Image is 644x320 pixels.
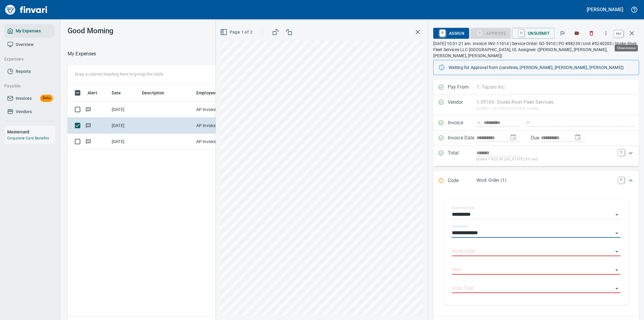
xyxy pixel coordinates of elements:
[452,206,474,210] label: Expense Type
[5,38,55,51] a: Overview
[587,6,623,13] h5: [PERSON_NAME]
[613,211,621,219] button: Open
[449,62,634,73] div: Waiting for Approval from (carolines, [PERSON_NAME], [PERSON_NAME], [PERSON_NAME])
[142,89,172,96] span: Description
[196,89,223,96] span: Employee
[109,118,139,134] td: [DATE]
[7,136,49,140] a: Corporate Card Benefits
[112,89,129,96] span: Date
[194,118,239,134] td: AP Invoices
[85,107,91,111] span: Has messages
[112,89,121,96] span: Date
[16,95,32,102] span: Invoices
[16,41,34,48] span: Overview
[613,229,621,237] button: Open
[4,2,49,17] img: Finvari
[476,156,615,162] p: (basis + $22.40 [US_STATE] 6% tax)
[517,28,550,38] span: Unsubmit
[512,28,555,39] button: UUnsubmit
[433,28,469,39] button: RAssign
[613,247,621,256] button: Open
[476,177,615,184] p: Work Order (1)
[194,134,239,150] td: AP Invoices
[75,71,163,77] p: Drag a column heading here to group the table
[5,105,55,119] a: Vendors
[599,27,613,40] button: More
[40,95,53,102] span: Beta
[221,28,252,36] span: Page 1 of 2
[614,30,623,37] a: esc
[613,284,621,293] button: Open
[16,27,41,35] span: My Expenses
[452,224,468,228] label: Company
[219,27,255,38] button: Page 1 of 2
[556,27,569,40] button: Flag
[585,27,598,40] button: Discard
[4,82,50,90] span: Payable
[618,177,624,183] a: C
[194,102,239,118] td: AP Invoices
[440,30,445,36] a: R
[433,146,639,166] div: Expand
[5,24,55,38] a: My Expenses
[448,177,476,185] p: Code
[448,149,476,162] p: Total
[433,41,639,59] p: [DATE] 10:31:21 am. Invoice: INV-11014 | Service Order: SO-5910 | PO #98239 | Unit #5240203 | Sna...
[68,50,96,57] nav: breadcrumb
[613,266,621,274] button: Open
[470,30,511,35] div: Work Order required
[7,129,55,135] h6: Mastercard
[68,27,197,35] h3: Good Morning
[2,54,52,65] button: Expenses
[85,139,91,143] span: Has messages
[570,27,584,40] button: Labels
[109,134,139,150] td: [DATE]
[88,89,97,96] span: Alert
[618,149,624,155] a: T
[88,89,105,96] span: Alert
[142,89,165,96] span: Description
[85,123,91,127] span: Has messages
[518,30,524,36] a: U
[68,50,96,57] p: My Expenses
[2,80,52,92] button: Payable
[16,108,32,116] span: Vendors
[585,5,625,14] button: [PERSON_NAME]
[5,65,55,78] a: Reports
[109,102,139,118] td: [DATE]
[4,55,50,63] span: Expenses
[16,68,31,75] span: Reports
[438,28,464,38] span: Assign
[5,92,55,105] a: InvoicesBeta
[196,89,216,96] span: Employee
[433,171,639,191] div: Expand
